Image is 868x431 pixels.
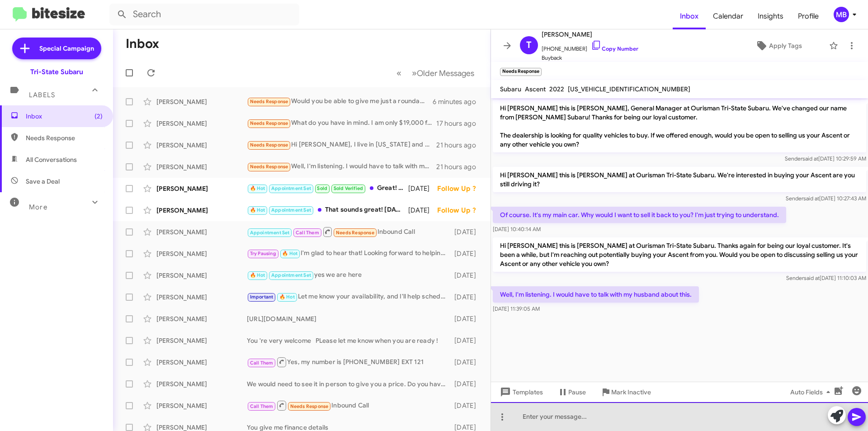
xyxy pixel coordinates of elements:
[568,85,690,93] span: [US_VEHICLE_IDENTIFICATION_NUMBER]
[250,403,274,409] span: Call Them
[493,286,699,303] p: Well, I'm listening. I would have to talk with my husband about this.
[783,384,841,400] button: Auto Fields
[802,155,818,162] span: said at
[493,100,866,152] p: Hi [PERSON_NAME] this is [PERSON_NAME], General Manager at Ourisman Tri-State Subaru. We've chang...
[290,403,329,409] span: Needs Response
[247,183,408,194] div: Great! Just let us know when she's ready to visit. We’re excited to assist her with the Solterra.
[785,155,866,162] span: Sender [DATE] 10:29:59 AM
[732,38,825,54] button: Apply Tags
[450,249,483,258] div: [DATE]
[156,97,247,106] div: [PERSON_NAME]
[834,7,849,22] div: MB
[804,275,820,281] span: said at
[673,3,706,29] span: Inbox
[247,118,436,128] div: What do you have in mind. I am only $19,000 from not having a car note. What is in it for me?
[247,400,450,411] div: Inbound Call
[30,67,83,76] div: Tri-State Subaru
[250,185,265,191] span: 🔥 Hot
[250,164,288,170] span: Needs Response
[786,195,866,202] span: Sender [DATE] 10:27:43 AM
[250,99,288,104] span: Needs Response
[247,248,450,259] div: I'm glad to hear that! Looking forward to helping you with your Subaru. Let's make sure everythin...
[250,272,265,278] span: 🔥 Hot
[437,206,483,215] div: Follow Up ?
[791,3,826,29] a: Profile
[29,91,55,99] span: Labels
[279,294,295,300] span: 🔥 Hot
[336,230,374,236] span: Needs Response
[412,67,417,79] span: »
[750,3,791,29] a: Insights
[247,140,436,150] div: Hi [PERSON_NAME], I live in [US_STATE] and had the car delivered here, so can't really come in 🙂.
[826,7,858,22] button: MB
[250,360,274,366] span: Call Them
[126,37,159,51] h1: Inbox
[250,207,265,213] span: 🔥 Hot
[493,167,866,192] p: Hi [PERSON_NAME] this is [PERSON_NAME] at Ourisman Tri-State Subaru. We're interested in buying y...
[12,38,101,59] a: Special Campaign
[271,185,311,191] span: Appointment Set
[26,155,77,164] span: All Conversations
[406,64,480,82] button: Next
[450,358,483,367] div: [DATE]
[156,184,247,193] div: [PERSON_NAME]
[156,162,247,171] div: [PERSON_NAME]
[247,270,450,280] div: yes we are here
[433,97,483,106] div: 6 minutes ago
[334,185,363,191] span: Sold Verified
[593,384,658,400] button: Mark Inactive
[392,64,480,82] nav: Page navigation example
[500,85,521,93] span: Subaru
[250,230,290,236] span: Appointment Set
[39,44,94,53] span: Special Campaign
[250,294,274,300] span: Important
[26,112,103,121] span: Inbox
[156,249,247,258] div: [PERSON_NAME]
[156,206,247,215] div: [PERSON_NAME]
[109,4,299,25] input: Search
[450,314,483,323] div: [DATE]
[417,68,474,78] span: Older Messages
[450,271,483,280] div: [DATE]
[156,293,247,302] div: [PERSON_NAME]
[156,227,247,237] div: [PERSON_NAME]
[156,141,247,150] div: [PERSON_NAME]
[247,96,433,107] div: Would you be able to give me just a roundabout estimate on a trade in?
[408,184,437,193] div: [DATE]
[271,272,311,278] span: Appointment Set
[542,53,638,62] span: Buyback
[250,142,288,148] span: Needs Response
[156,358,247,367] div: [PERSON_NAME]
[317,185,327,191] span: Sold
[542,40,638,53] span: [PHONE_NUMBER]
[156,314,247,323] div: [PERSON_NAME]
[396,67,401,79] span: «
[786,275,866,281] span: Sender [DATE] 11:10:03 AM
[568,384,586,400] span: Pause
[247,205,408,215] div: That sounds great! [DATE] afternoon works well. Would you like to schedule a specific time to visit?
[247,314,450,323] div: [URL][DOMAIN_NAME]
[498,384,543,400] span: Templates
[296,230,319,236] span: Call Them
[450,293,483,302] div: [DATE]
[408,206,437,215] div: [DATE]
[436,162,483,171] div: 21 hours ago
[450,336,483,345] div: [DATE]
[391,64,407,82] button: Previous
[611,384,651,400] span: Mark Inactive
[491,384,550,400] button: Templates
[450,227,483,237] div: [DATE]
[156,336,247,345] div: [PERSON_NAME]
[156,401,247,410] div: [PERSON_NAME]
[156,379,247,388] div: [PERSON_NAME]
[29,203,47,211] span: More
[450,379,483,388] div: [DATE]
[706,3,750,29] a: Calendar
[247,292,450,302] div: Let me know your availability, and I'll help schedule an appointment for you to come in!
[247,356,450,368] div: Yes, my number is [PHONE_NUMBER] EXT 121
[436,119,483,128] div: 17 hours ago
[450,401,483,410] div: [DATE]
